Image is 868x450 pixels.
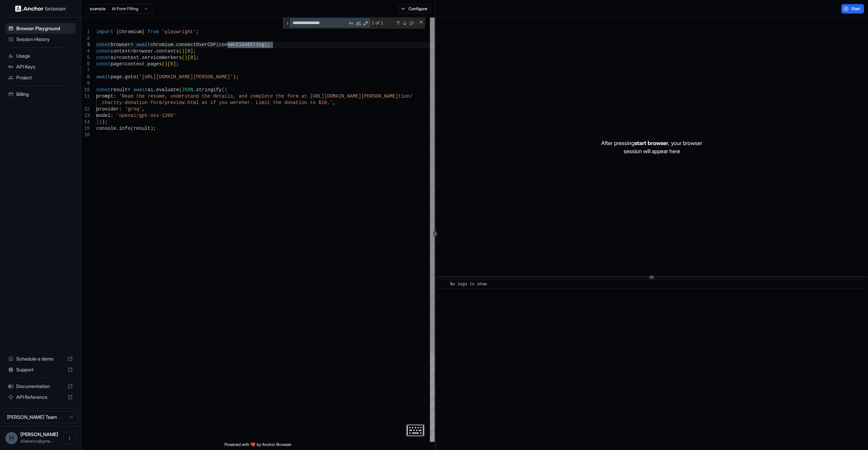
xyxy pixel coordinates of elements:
[156,48,179,54] span: contexts
[188,48,190,54] span: 0
[5,353,76,364] div: Schedule a demo
[151,126,153,131] span: )
[184,48,187,54] span: [
[96,42,111,47] span: const
[81,42,90,48] div: 3
[284,18,290,29] div: Toggle Replace
[136,42,151,47] span: await
[16,53,73,59] span: Usage
[96,106,119,112] span: provider
[139,74,233,80] span: '[URL][DOMAIN_NAME][PERSON_NAME]'
[81,106,90,112] div: 12
[193,55,196,60] span: ]
[355,20,362,26] div: Match Whole Word (⌥⌘W)
[133,126,150,131] span: result
[5,89,76,100] div: Billing
[219,42,264,47] span: connectionString
[116,113,176,118] span: 'openai/gpt-oss-120b'
[222,87,224,93] span: (
[127,87,130,93] span: =
[841,4,864,14] button: Start
[102,119,105,125] span: )
[99,119,102,125] span: )
[190,55,193,60] span: 0
[125,74,136,80] span: goto
[119,94,261,99] span: 'Read the resume, understand the details, and comp
[153,126,156,131] span: ;
[139,55,142,60] span: .
[111,55,116,60] span: ai
[176,42,216,47] span: connectOverCDP
[236,74,239,80] span: ;
[184,55,187,60] span: )
[173,42,176,47] span: .
[81,29,90,35] div: 1
[267,42,270,47] span: ;
[111,48,131,54] span: context
[162,29,196,35] span: 'playwright'
[96,113,111,118] span: model
[96,94,113,99] span: prompt
[81,61,90,67] div: 6
[450,282,487,287] span: No logs to show
[119,55,139,60] span: context
[179,87,182,93] span: (
[291,19,347,27] textarea: Find
[190,48,193,54] span: ]
[224,442,292,450] span: Powered with ❤️ by Anchor Browser
[145,61,147,67] span: .
[153,87,156,93] span: .
[418,19,424,25] div: Close (Escape)
[167,61,170,67] span: [
[162,61,164,67] span: (
[81,93,90,100] div: 11
[142,55,182,60] span: serviceWorkers
[81,48,90,55] div: 4
[216,42,219,47] span: (
[63,432,76,444] button: Open menu
[5,34,76,45] div: Session History
[16,74,73,81] span: Project
[16,383,65,390] span: Documentation
[81,80,90,87] div: 9
[193,87,196,93] span: .
[395,20,401,26] div: Previous Match (⇧Enter)
[16,366,65,373] span: Support
[408,19,415,27] div: Find in Selection (⌥⌘L)
[151,42,173,47] span: chromium
[133,87,147,93] span: await
[111,113,113,118] span: :
[96,119,99,125] span: }
[147,87,153,93] span: ai
[111,61,122,67] span: page
[20,431,58,437] span: Hezi Aharon
[196,87,222,93] span: stringify
[333,100,335,105] span: ,
[5,72,76,83] div: Project
[142,106,144,112] span: ,
[122,61,125,67] span: =
[371,19,394,27] div: 1 of 1
[179,48,182,54] span: (
[601,139,702,155] p: After pressing , your browser session will appear here
[176,61,179,67] span: ;
[147,61,162,67] span: pages
[188,55,190,60] span: [
[105,119,107,125] span: ;
[182,55,184,60] span: (
[131,42,133,47] span: =
[15,5,66,12] img: Anchor Logo
[81,35,90,42] div: 2
[111,87,127,93] span: result
[398,94,413,99] span: tion/
[165,61,167,67] span: )
[16,355,65,362] span: Schedule a demo
[81,74,90,80] div: 8
[96,61,111,67] span: const
[116,29,119,35] span: {
[81,112,90,119] div: 13
[264,42,267,47] span: )
[81,87,90,93] div: 10
[131,48,133,54] span: =
[111,42,131,47] span: browser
